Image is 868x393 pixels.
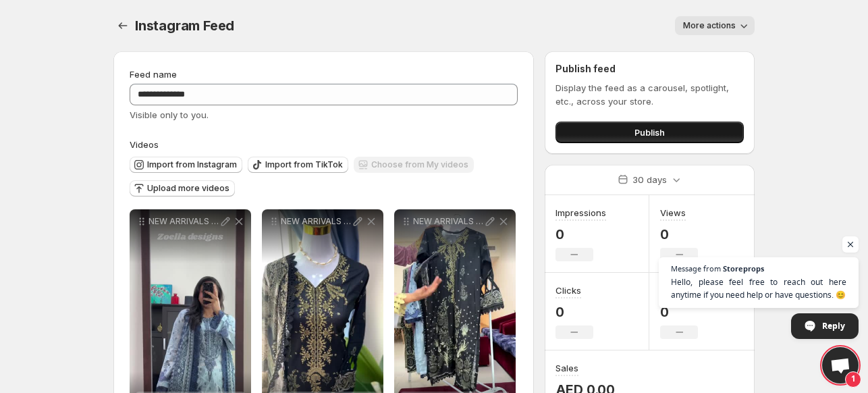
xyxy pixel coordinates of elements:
[683,20,736,31] span: More actions
[660,206,686,219] h3: Views
[555,206,606,219] h3: Impressions
[723,265,764,272] span: Storeprops
[148,216,219,227] p: NEW ARRIVALS Pure quality rich colors ready to wear In response to the love and interest weve rec...
[281,216,351,227] p: NEW ARRIVALS Pure quality rich colors ready to wear In response to the love and interest weve rec...
[845,371,861,388] span: 1
[265,159,343,170] span: Import from TikTok
[555,62,744,76] h2: Publish feed
[130,69,177,80] span: Feed name
[555,226,606,242] p: 0
[634,126,665,139] span: Publish
[248,157,348,173] button: Import from TikTok
[632,173,667,186] p: 30 days
[822,314,845,338] span: Reply
[113,16,132,35] button: Settings
[555,81,744,108] p: Display the feed as a carousel, spotlight, etc., across your store.
[822,347,859,384] a: Open chat
[660,226,698,242] p: 0
[130,109,209,120] span: Visible only to you.
[413,216,483,227] p: NEW ARRIVALS Pure quality rich colors ready to wear In response to the love and interest weve rec...
[130,157,242,173] button: Import from Instagram
[135,18,234,34] span: Instagram Feed
[675,16,755,35] button: More actions
[130,139,159,150] span: Videos
[147,183,229,194] span: Upload more videos
[147,159,237,170] span: Import from Instagram
[130,180,235,196] button: Upload more videos
[555,304,593,320] p: 0
[555,361,578,375] h3: Sales
[555,284,581,297] h3: Clicks
[671,276,846,301] span: Hello, please feel free to reach out here anytime if you need help or have questions. 😊
[555,122,744,143] button: Publish
[671,265,721,272] span: Message from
